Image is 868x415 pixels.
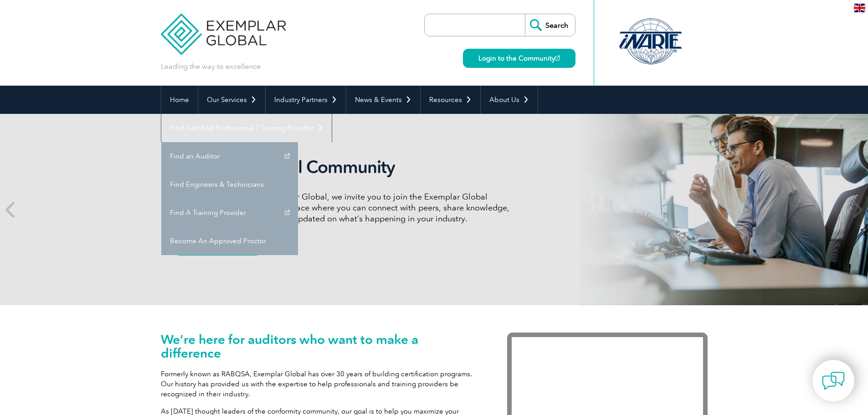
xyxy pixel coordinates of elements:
[198,86,265,114] a: Our Services
[161,199,298,227] a: Find A Training Provider
[175,191,516,224] p: As a valued member of Exemplar Global, we invite you to join the Exemplar Global Community—a fun,...
[555,56,560,61] img: open_square.png
[161,114,332,142] a: Find Certified Professional / Training Provider
[421,86,480,114] a: Resources
[525,14,575,36] input: Search
[822,369,845,392] img: contact-chat.png
[161,142,298,170] a: Find an Auditor
[161,333,480,360] h1: We’re here for auditors who want to make a difference
[346,86,420,114] a: News & Events
[266,86,346,114] a: Industry Partners
[161,170,298,199] a: Find Engineers & Technicians
[161,61,261,72] p: Leading the way to excellence
[161,227,298,255] a: Become An Approved Proctor
[175,157,516,178] h2: Exemplar Global Community
[481,86,538,114] a: About Us
[854,4,865,12] img: en
[161,369,480,399] p: Formerly known as RABQSA, Exemplar Global has over 30 years of building certification programs. O...
[463,49,575,68] a: Login to the Community
[161,86,198,114] a: Home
